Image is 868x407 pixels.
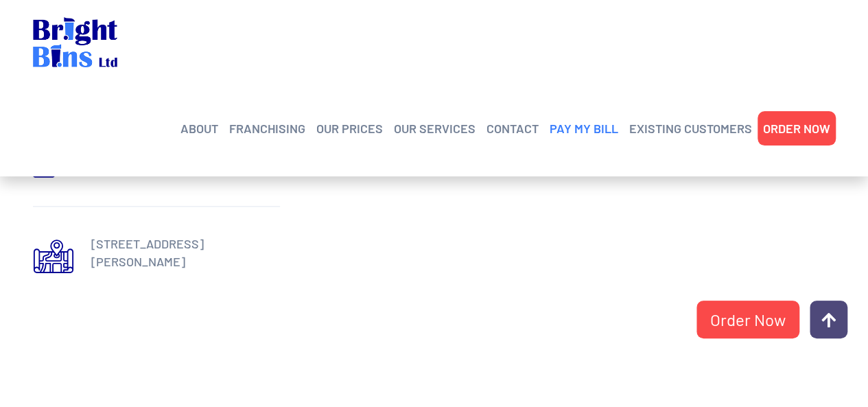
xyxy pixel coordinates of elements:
a: PAY MY BILL [550,118,618,139]
a: Order Now [696,301,799,338]
a: OUR PRICES [316,118,383,139]
a: OUR SERVICES [394,118,476,139]
a: FRANCHISING [229,118,305,139]
p: [STREET_ADDRESS][PERSON_NAME] [91,235,280,270]
a: ABOUT [180,118,218,139]
a: CONTACT [486,118,539,139]
a: ORDER NOW [763,118,830,139]
a: EXISTING CUSTOMERS [629,118,752,139]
